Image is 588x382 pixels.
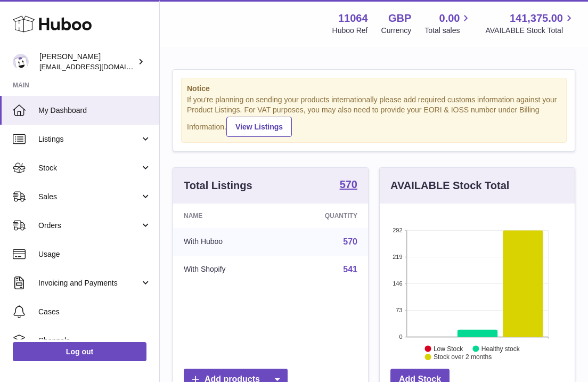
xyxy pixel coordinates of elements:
[278,204,368,228] th: Quantity
[510,11,563,26] span: 141,375.00
[485,11,575,36] a: 141,375.00 AVAILABLE Stock Total
[340,179,357,190] strong: 570
[439,11,460,26] span: 0.00
[13,342,146,361] a: Log out
[388,11,411,26] strong: GBP
[434,345,463,352] text: Low Stock
[38,163,140,173] span: Stock
[381,26,412,36] div: Currency
[38,221,140,231] span: Orders
[485,26,575,36] span: AVAILABLE Stock Total
[396,307,402,313] text: 73
[393,254,402,260] text: 219
[184,178,252,193] h3: Total Listings
[38,134,140,144] span: Listings
[187,84,561,94] strong: Notice
[424,26,472,36] span: Total sales
[39,52,135,72] div: [PERSON_NAME]
[173,256,278,283] td: With Shopify
[338,11,368,26] strong: 11064
[38,105,151,116] span: My Dashboard
[38,307,151,317] span: Cases
[393,280,402,287] text: 146
[38,192,140,202] span: Sales
[424,11,472,36] a: 0.00 Total sales
[38,249,151,259] span: Usage
[13,54,29,70] img: imichellrs@gmail.com
[38,336,151,346] span: Channels
[390,178,509,193] h3: AVAILABLE Stock Total
[173,228,278,256] td: With Huboo
[39,62,157,71] span: [EMAIL_ADDRESS][DOMAIN_NAME]
[38,278,140,288] span: Invoicing and Payments
[343,237,357,246] a: 570
[399,334,402,340] text: 0
[173,204,278,228] th: Name
[187,95,561,136] div: If you're planning on sending your products internationally please add required customs informati...
[340,179,357,192] a: 570
[393,227,402,233] text: 292
[481,345,520,352] text: Healthy stock
[226,117,292,137] a: View Listings
[434,353,492,361] text: Stock over 2 months
[343,265,357,274] a: 541
[332,26,368,36] div: Huboo Ref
